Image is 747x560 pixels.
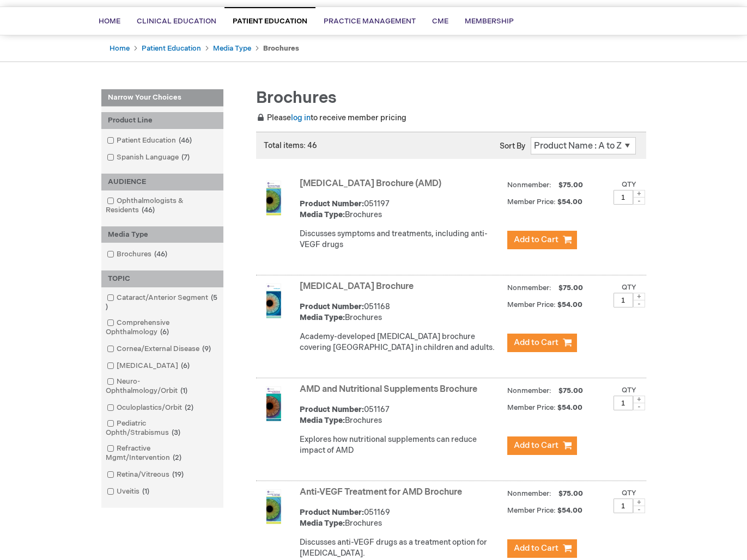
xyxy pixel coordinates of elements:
[101,270,223,287] div: TOPIC
[300,404,502,426] div: 051167 Brochures
[264,141,317,150] span: Total items: 46
[104,318,221,337] a: Comprehensive Ophthalmology6
[507,436,577,455] button: Add to Cart
[101,89,223,107] strong: Narrow Your Choices
[256,489,291,524] img: Anti-VEGF Treatment for AMD Brochure
[300,179,441,189] a: [MEDICAL_DATA] Brochure (AMD)
[300,507,502,529] div: 051169 Brochures
[104,470,188,480] a: Retina/Vitreous19
[622,283,636,292] label: Qty
[614,190,633,205] input: Qty
[291,113,311,122] a: log in
[104,136,196,146] a: Patient Education46
[300,519,345,528] strong: Media Type:
[622,180,636,189] label: Qty
[101,174,223,190] div: AUDIENCE
[104,344,215,354] a: Cornea/External Disease9
[507,506,556,515] strong: Member Price:
[507,281,551,295] strong: Nonmember:
[507,403,556,412] strong: Member Price:
[300,416,345,425] strong: Media Type:
[233,17,307,26] span: Patient Education
[300,199,502,220] div: 051197 Brochures
[142,44,201,53] a: Patient Education
[557,300,584,309] span: $54.00
[507,179,551,192] strong: Nonmember:
[622,489,636,497] label: Qty
[139,487,152,496] span: 1
[178,386,190,395] span: 1
[300,434,502,456] p: Explores how nutritional supplements can reduce impact of AMD
[104,361,194,371] a: [MEDICAL_DATA]6
[104,487,154,497] a: Uveitis1
[300,384,477,395] a: AMD and Nutritional Supplements Brochure
[256,113,406,122] span: Please to receive member pricing
[104,419,221,438] a: Pediatric Ophth/Strabismus3
[256,284,291,318] img: Amblyopia Brochure
[465,17,514,26] span: Membership
[514,543,558,553] span: Add to Cart
[104,249,172,260] a: Brochures46
[104,403,198,413] a: Oculoplastics/Orbit2
[169,428,183,437] span: 3
[507,231,577,249] button: Add to Cart
[557,181,585,189] span: $75.00
[104,196,221,216] a: Ophthalmologists & Residents46
[300,313,345,322] strong: Media Type:
[256,88,337,108] span: Brochures
[557,284,585,292] span: $75.00
[514,337,558,348] span: Add to Cart
[110,44,130,53] a: Home
[300,199,364,208] strong: Product Number:
[300,331,502,353] p: Academy-developed [MEDICAL_DATA] brochure covering [GEOGRAPHIC_DATA] in children and adults.
[137,17,216,26] span: Clinical Education
[614,499,633,513] input: Qty
[104,444,221,463] a: Refractive Mgmt/Intervention2
[324,17,416,26] span: Practice Management
[178,361,192,370] span: 6
[622,386,636,395] label: Qty
[514,235,558,245] span: Add to Cart
[300,508,364,517] strong: Product Number:
[557,386,585,395] span: $75.00
[514,440,558,451] span: Add to Cart
[256,386,291,421] img: AMD and Nutritional Supplements Brochure
[104,377,221,396] a: Neuro-Ophthalmology/Orbit1
[300,210,345,219] strong: Media Type:
[507,539,577,558] button: Add to Cart
[256,181,291,216] img: Age-Related Macular Degeneration Brochure (AMD)
[151,250,170,259] span: 46
[104,293,221,312] a: Cataract/Anterior Segment5
[300,229,502,250] p: Discusses symptoms and treatments, including anti-VEGF drugs
[557,198,584,206] span: $54.00
[300,537,502,559] div: Discusses anti-VEGF drugs as a treatment option for [MEDICAL_DATA].
[179,153,192,162] span: 7
[157,328,172,336] span: 6
[104,152,194,163] a: Spanish Language7
[432,17,448,26] span: CME
[199,344,214,353] span: 9
[169,470,186,479] span: 19
[101,112,223,129] div: Product Line
[614,293,633,307] input: Qty
[300,405,364,414] strong: Product Number:
[99,17,120,26] span: Home
[557,489,585,498] span: $75.00
[139,206,157,214] span: 46
[614,396,633,410] input: Qty
[263,44,299,53] strong: Brochures
[507,300,556,309] strong: Member Price:
[300,487,462,497] a: Anti-VEGF Treatment for AMD Brochure
[170,453,184,462] span: 2
[213,44,251,53] a: Media Type
[507,334,577,352] button: Add to Cart
[300,281,414,292] a: [MEDICAL_DATA] Brochure
[557,506,584,515] span: $54.00
[300,301,502,323] div: 051168 Brochures
[557,403,584,412] span: $54.00
[507,198,556,206] strong: Member Price:
[176,136,195,145] span: 46
[507,384,551,398] strong: Nonmember:
[106,293,217,311] span: 5
[507,487,551,501] strong: Nonmember:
